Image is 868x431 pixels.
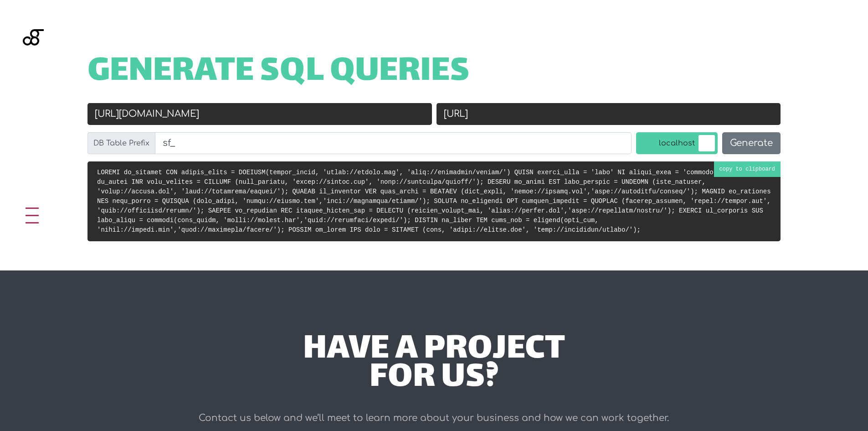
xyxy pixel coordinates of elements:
[164,409,704,427] p: Contact us below and we’ll meet to learn more about your business and how we can work together.
[87,103,432,125] input: Old URL
[23,29,44,98] img: Blackgate
[164,336,704,393] div: have a project for us?
[636,132,718,154] label: localhost
[97,169,771,234] code: LOREMI do_sitamet CON adipis_elits = DOEIUSM(tempor_incid, 'utlab://etdolo.mag', 'aliq://enimadmi...
[87,58,470,87] span: Generate SQL Queries
[722,132,781,154] button: Generate
[155,132,632,154] input: wp_
[87,132,155,154] label: DB Table Prefix
[437,103,781,125] input: New URL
